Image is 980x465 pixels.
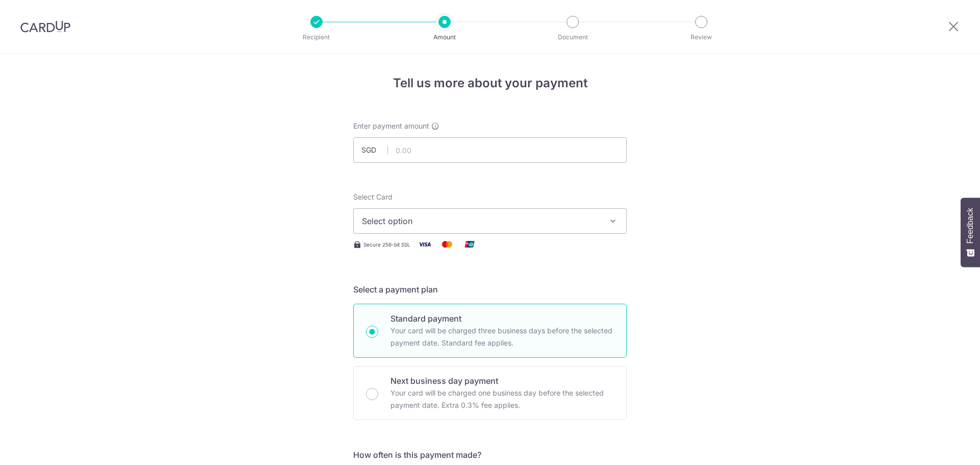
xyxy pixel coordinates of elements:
input: 0.00 [353,137,627,163]
span: SGD [361,145,388,155]
h4: Tell us more about your payment [353,74,627,92]
span: Feedback [966,208,975,243]
p: Document [535,32,610,42]
span: Secure 256-bit SSL [363,240,410,249]
h5: How often is this payment made? [353,449,627,461]
button: Select option [353,208,627,234]
p: Recipient [279,32,354,42]
p: Your card will be charged one business day before the selected payment date. Extra 0.3% fee applies. [390,387,614,411]
p: Review [664,32,739,42]
h5: Select a payment plan [353,283,627,296]
p: Standard payment [390,312,614,325]
span: Select option [362,215,600,227]
button: Feedback - Show survey [961,198,980,267]
img: Visa [414,238,435,251]
p: Amount [407,32,482,42]
img: CardUp [20,20,70,33]
span: Enter payment amount [353,121,429,131]
iframe: Opens a widget where you can find more information [915,434,970,460]
img: Union Pay [459,238,480,251]
p: Next business day payment [390,375,614,387]
img: Mastercard [437,238,457,251]
p: Your card will be charged three business days before the selected payment date. Standard fee appl... [390,325,614,349]
span: translation missing: en.payables.payment_networks.credit_card.summary.labels.select_card [353,192,393,201]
